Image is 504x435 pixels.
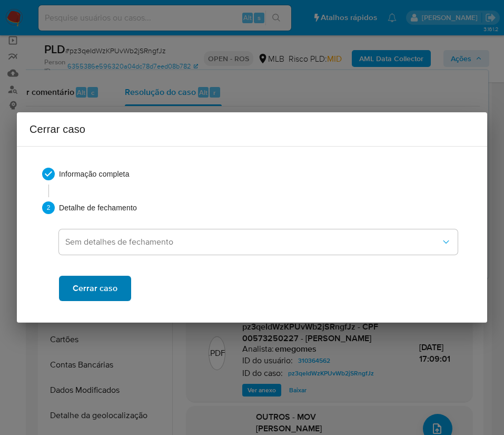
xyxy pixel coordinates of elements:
span: Detalhe de fechamento [59,202,462,213]
text: 2 [47,204,51,211]
button: Cerrar caso [59,276,131,301]
button: dropdown-closure-detail [59,229,458,255]
span: Informação completa [59,169,462,179]
span: Sem detalhes de fechamento [65,237,441,247]
span: Cerrar caso [73,277,117,300]
h2: Cerrar caso [29,121,475,138]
